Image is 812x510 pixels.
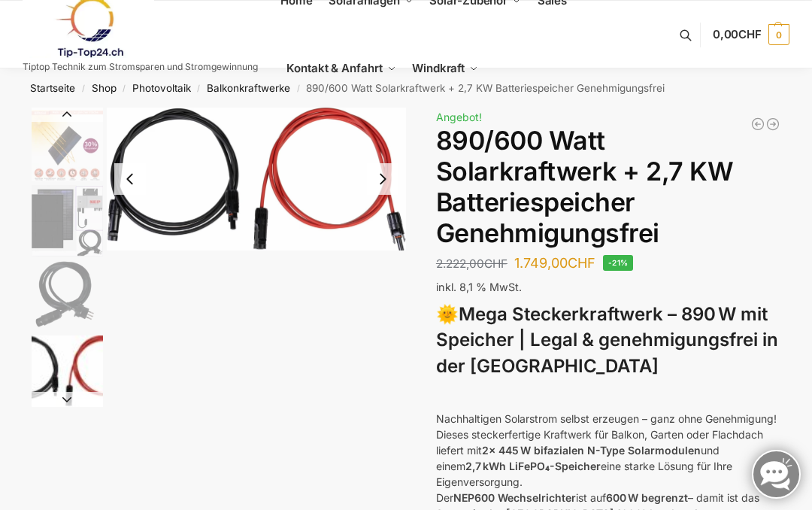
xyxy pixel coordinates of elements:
[436,302,780,380] h3: 🌞
[406,108,705,407] li: 9 / 12
[28,258,103,333] li: 7 / 12
[412,61,465,75] span: Windkraft
[453,491,576,504] strong: NEP600 Wechselrichter
[406,35,485,102] a: Windkraft
[191,83,207,95] span: /
[465,460,601,472] strong: 2,7 kWh LiFePO₄-Speicher
[23,62,258,71] p: Tiptop Technik zum Stromsparen und Stromgewinnung
[568,255,595,271] span: CHF
[107,108,406,250] img: Anschlusskabel
[436,111,482,123] span: Angebot!
[207,82,290,94] a: Balkonkraftwerke
[107,108,406,250] li: 8 / 12
[32,335,103,407] img: Anschlusskabel
[436,281,522,293] span: inkl. 8,1 % MwSt.
[32,260,103,332] img: Anschlusskabel-3meter
[32,107,103,122] button: Previous slide
[514,255,595,271] bdi: 1.749,00
[117,83,132,95] span: /
[114,163,146,195] button: Previous slide
[765,117,780,132] a: Balkonkraftwerk 890 Watt Solarmodulleistung mit 2kW/h Zendure Speicher
[280,35,402,102] a: Kontakt & Anfahrt
[436,303,778,378] strong: Mega Steckerkraftwerk – 890 W mit Speicher | Legal & genehmigungsfrei in der [GEOGRAPHIC_DATA]
[436,257,507,271] bdi: 2.222,00
[482,444,701,457] strong: 2x 445 W bifazialen N-Type Solarmodulen
[406,108,705,407] img: Nep2,7kwh-speicher
[436,126,780,248] h1: 890/600 Watt Solarkraftwerk + 2,7 KW Batteriespeicher Genehmigungsfrei
[92,82,117,94] a: Shop
[30,82,75,94] a: Startseite
[28,333,103,408] li: 8 / 12
[738,27,762,41] span: CHF
[28,183,103,258] li: 6 / 12
[768,24,789,45] span: 0
[750,117,765,132] a: Balkonkraftwerk 405/600 Watt erweiterbar
[603,255,634,271] span: -21%
[713,27,762,41] span: 0,00
[75,83,91,95] span: /
[32,392,103,407] button: Next slide
[713,12,789,57] a: 0,00CHF 0
[367,163,398,195] button: Next slide
[286,61,382,75] span: Kontakt & Anfahrt
[484,257,507,271] span: CHF
[606,491,688,504] strong: 600 W begrenzt
[28,108,103,183] li: 5 / 12
[132,82,191,94] a: Photovoltaik
[32,185,103,257] img: Balkonkraftwerk 860
[32,110,103,181] img: Bificial 30 % mehr Leistung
